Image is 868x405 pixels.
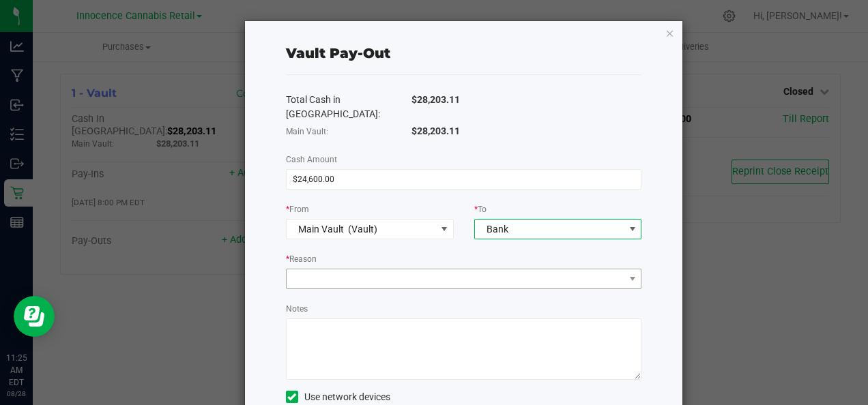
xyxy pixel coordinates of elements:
span: (Vault) [348,224,377,235]
label: Use network devices [286,390,390,404]
span: Main Vault: [286,127,328,136]
label: Notes [286,303,308,315]
label: Reason [286,253,317,265]
span: Cash Amount [286,155,337,164]
label: From [286,203,309,215]
div: Vault Pay-Out [286,43,390,63]
label: To [474,203,487,215]
span: $28,203.11 [411,125,460,136]
span: Total Cash in [GEOGRAPHIC_DATA]: [286,94,380,119]
span: Bank [487,224,508,235]
iframe: Resource center [14,296,55,337]
span: $28,203.11 [411,94,460,105]
span: Main Vault [298,224,344,235]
